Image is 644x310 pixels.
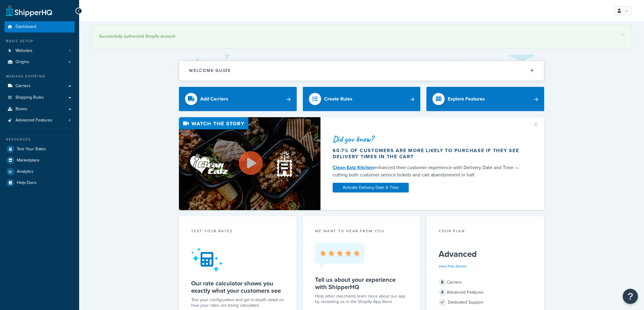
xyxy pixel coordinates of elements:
[333,164,525,179] div: enhanced their customer experience with Delivery Date and Time — cutting both customer service ti...
[439,279,446,286] span: 8
[5,166,75,177] a: Analytics
[5,45,75,56] li: Websites
[200,95,228,103] div: Add Carriers
[315,228,408,234] p: we want to hear from you
[623,289,638,304] button: Open Resource Center
[5,115,75,126] a: Advanced Features4
[16,83,30,89] span: Carriers
[5,155,75,166] a: Marketplace
[303,87,421,111] a: Create Rules
[5,115,75,126] li: Advanced Features
[333,135,525,143] div: Did you know?
[439,298,532,307] div: Dedicated Support
[179,87,297,111] a: Add Carriers
[69,48,71,53] span: 1
[68,60,71,65] span: 4
[5,21,75,32] a: Dashboard
[439,264,467,269] a: View Plan Details
[448,95,485,103] div: Explore Features
[16,95,44,100] span: Shipping Rules
[191,297,285,308] div: Test your configuration and get in-depth detail on how your rates are being calculated.
[5,74,75,79] div: Manage Shipping
[439,289,446,296] span: 4
[5,56,75,68] li: Origins
[333,148,525,160] div: 60.7% of customers are more likely to purchase if they see delivery times in the cart
[439,278,532,287] div: Carriers
[17,169,33,174] span: Analytics
[179,117,320,210] img: Video thumbnail
[426,87,544,111] a: Explore Features
[333,183,409,192] a: Activate Delivery Date & Time
[5,45,75,56] a: Websites1
[5,177,75,188] a: Help Docs
[621,32,624,37] a: ×
[324,95,352,103] div: Create Rules
[5,144,75,155] a: Test Your Rates
[17,147,46,152] span: Test Your Rates
[333,164,374,171] a: Clean Eatz Kitchen
[315,276,408,291] h5: Tell us about your experience with ShipperHQ
[179,61,544,80] button: Welcome Guide
[439,228,532,235] div: Your Plan
[16,48,33,53] span: Websites
[5,56,75,68] a: Origins4
[5,92,75,103] a: Shipping Rules
[439,249,532,259] h5: Advanced
[16,60,29,65] span: Origins
[439,288,532,297] div: Advanced Features
[16,24,36,29] span: Dashboard
[17,158,40,163] span: Marketplace
[5,137,75,142] div: Resources
[189,68,231,73] h2: Welcome Guide
[99,32,624,41] div: Successfully authorized Shopify account
[191,280,285,294] h5: Our rate calculator shows you exactly what your customers see
[17,180,37,186] span: Help Docs
[315,294,408,305] p: Help other merchants learn more about our app by reviewing us in the Shopify App Store.
[5,104,75,115] a: Boxes
[5,39,75,44] div: Basic Setup
[68,118,71,123] span: 4
[16,107,27,112] span: Boxes
[191,228,285,235] div: Test your rates
[5,80,75,92] a: Carriers
[16,118,52,123] span: Advanced Features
